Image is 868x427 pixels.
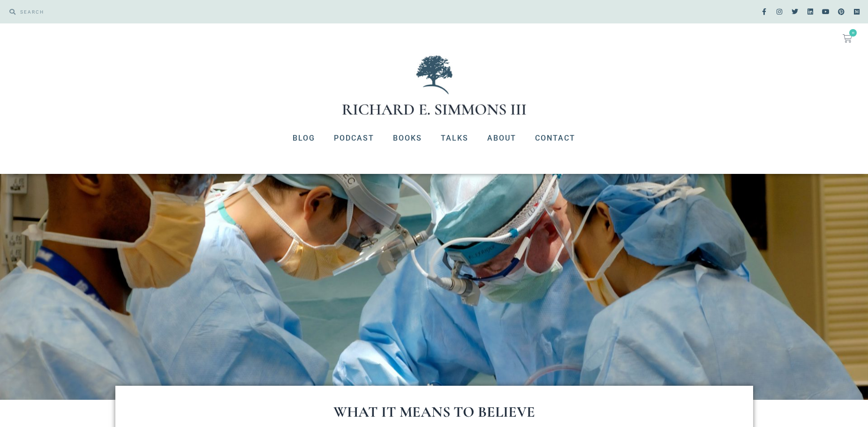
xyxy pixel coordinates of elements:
[831,28,863,49] a: 0
[526,126,585,150] a: Contact
[431,126,478,150] a: Talks
[849,29,857,37] span: 0
[325,126,384,150] a: Podcast
[283,126,325,150] a: Blog
[384,126,431,150] a: Books
[153,405,716,420] h1: What It Means To Believe
[15,5,430,19] input: SEARCH
[478,126,526,150] a: About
